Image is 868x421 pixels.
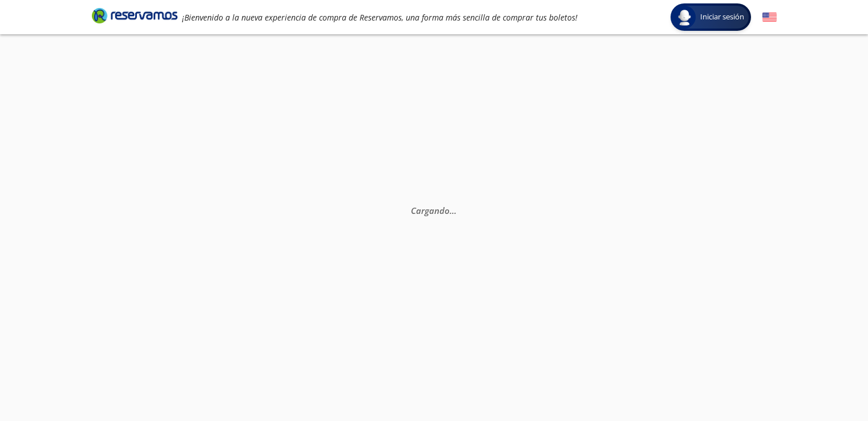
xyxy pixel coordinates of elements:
[92,7,177,24] i: Brand Logo
[450,205,452,216] span: .
[411,205,457,216] em: Cargando
[92,7,177,27] a: Brand Logo
[182,12,578,23] em: ¡Bienvenido a la nueva experiencia de compra de Reservamos, una forma más sencilla de comprar tus...
[452,205,454,216] span: .
[762,10,777,25] button: English
[454,205,457,216] span: .
[696,11,749,23] span: Iniciar sesión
